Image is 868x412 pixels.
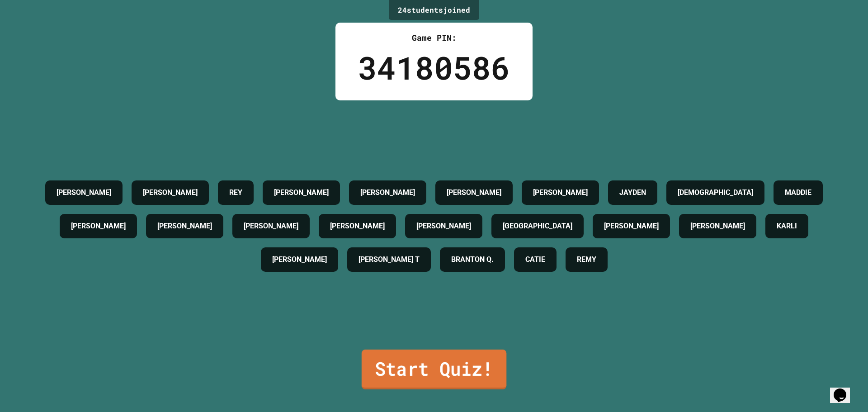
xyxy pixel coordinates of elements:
h4: [PERSON_NAME] [690,221,745,232]
h4: MADDIE [785,187,811,198]
a: Start Quiz! [362,350,506,389]
h4: [PERSON_NAME] T [359,254,420,265]
h4: CATIE [525,254,545,265]
iframe: chat widget [830,376,859,403]
h4: [PERSON_NAME] [360,187,415,198]
h4: [PERSON_NAME] [274,187,329,198]
h4: KARLI [777,221,797,232]
h4: [PERSON_NAME] [272,254,327,265]
h4: [GEOGRAPHIC_DATA] [503,221,572,232]
h4: [PERSON_NAME] [330,221,385,232]
h4: [PERSON_NAME] [604,221,659,232]
div: Game PIN: [358,32,510,44]
h4: [DEMOGRAPHIC_DATA] [678,187,753,198]
h4: REY [229,187,242,198]
h4: [PERSON_NAME] [71,221,126,232]
h4: [PERSON_NAME] [157,221,212,232]
h4: [PERSON_NAME] [533,187,588,198]
h4: JAYDEN [619,187,646,198]
h4: [PERSON_NAME] [244,221,298,232]
h4: BRANTON Q. [451,254,494,265]
h4: REMY [577,254,596,265]
h4: [PERSON_NAME] [416,221,471,232]
div: 34180586 [358,44,510,91]
h4: [PERSON_NAME] [57,187,111,198]
h4: [PERSON_NAME] [143,187,198,198]
h4: [PERSON_NAME] [447,187,501,198]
